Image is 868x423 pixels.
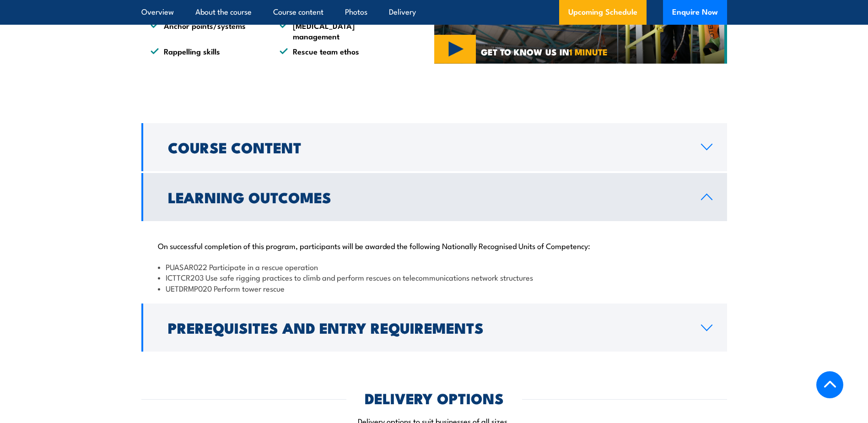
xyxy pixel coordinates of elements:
a: Prerequisites and Entry Requirements [141,304,727,352]
li: [MEDICAL_DATA] management [280,20,392,42]
li: UETDRMP020 Perform tower rescue [158,283,711,293]
li: PUASAR022 Participate in a rescue operation [158,261,711,272]
li: Rescue team ethos [280,46,392,56]
p: On successful completion of this program, participants will be awarded the following Nationally R... [158,241,711,250]
li: ICTTCR203 Use safe rigging practices to climb and perform rescues on telecommunications network s... [158,272,711,282]
h2: Learning Outcomes [168,190,686,203]
span: GET TO KNOW US IN [481,48,608,56]
li: Rappelling skills [151,46,263,56]
strong: 1 MINUTE [569,45,608,58]
a: Course Content [141,123,727,171]
li: Anchor points/systems [151,20,263,42]
h2: Prerequisites and Entry Requirements [168,321,686,334]
a: Learning Outcomes [141,173,727,221]
h2: Course Content [168,141,686,153]
h2: DELIVERY OPTIONS [365,391,504,404]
